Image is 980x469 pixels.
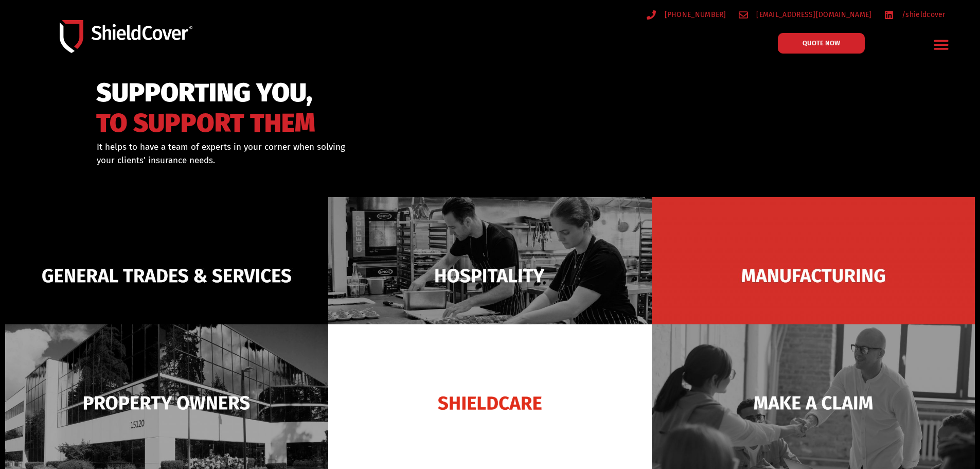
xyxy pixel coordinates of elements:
p: your clients’ insurance needs. [97,154,543,167]
span: [PHONE_NUMBER] [662,8,726,21]
div: Menu Toggle [930,32,954,57]
a: QUOTE NOW [778,33,865,54]
span: QUOTE NOW [803,40,840,46]
a: [PHONE_NUMBER] [647,8,726,21]
a: [EMAIL_ADDRESS][DOMAIN_NAME] [739,8,872,21]
a: /shieldcover [884,8,946,21]
span: SUPPORTING YOU, [96,82,315,103]
span: [EMAIL_ADDRESS][DOMAIN_NAME] [754,8,871,21]
img: Shield-Cover-Underwriting-Australia-logo-full [60,20,192,53]
div: It helps to have a team of experts in your corner when solving [97,141,543,167]
span: /shieldcover [899,8,946,21]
